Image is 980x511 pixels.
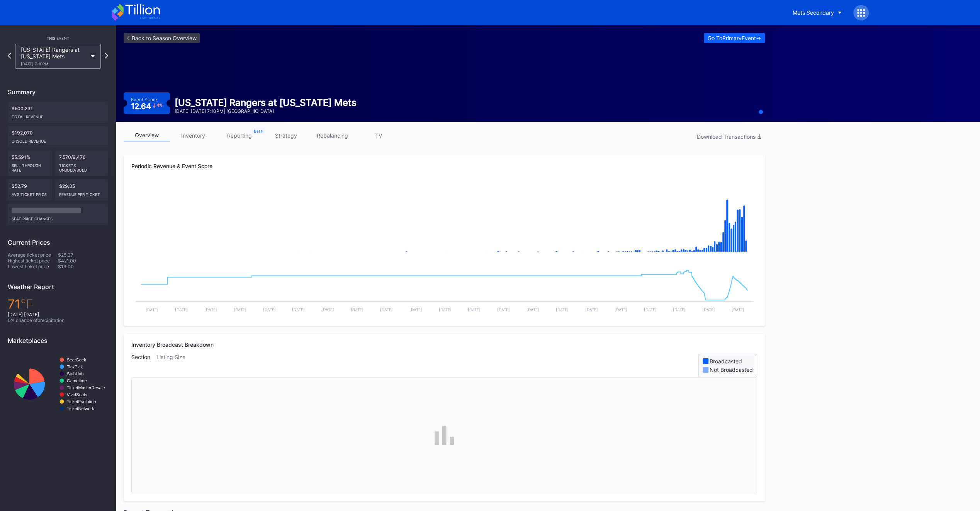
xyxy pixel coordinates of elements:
div: Listing Size [156,354,192,377]
a: TV [355,129,402,141]
a: <-Back to Season Overview [124,33,200,43]
text: [DATE] [175,307,188,312]
div: Inventory Broadcast Breakdown [131,341,757,348]
a: overview [124,129,170,141]
div: Marketplaces [8,337,108,344]
div: Unsold Revenue [12,136,104,143]
text: [DATE] [204,307,217,312]
text: [DATE] [702,307,715,312]
button: Download Transactions [693,131,765,142]
div: $421.00 [58,258,108,264]
div: Broadcasted [710,358,742,365]
button: Mets Secondary [787,5,848,20]
div: 12.64 [131,102,163,110]
text: [DATE] [644,307,656,312]
div: 7,570/9,476 [55,150,109,176]
svg: Chart title [131,183,757,260]
a: strategy [263,129,309,141]
text: [DATE] [263,307,275,312]
span: ℉ [20,296,33,312]
div: $52.79 [8,179,52,201]
div: 4 % [156,103,163,107]
div: $13.00 [58,264,108,269]
div: Periodic Revenue & Event Score [131,163,757,169]
div: This Event [8,36,108,41]
text: TicketEvolution [67,399,96,404]
div: [DATE] 7:10PM [21,61,87,66]
a: inventory [170,129,216,141]
div: Avg ticket price [12,189,48,197]
div: Average ticket price [8,252,58,258]
text: [DATE] [292,307,305,312]
text: TicketMasterResale [67,385,105,390]
text: TicketNetwork [67,406,94,411]
div: Not Broadcasted [710,366,753,373]
text: [DATE] [380,307,393,312]
text: TickPick [67,365,83,369]
a: reporting [216,129,263,141]
div: Sell Through Rate [12,160,48,172]
div: $192,070 [8,126,108,147]
div: $29.35 [55,179,109,201]
div: [US_STATE] Rangers at [US_STATE] Mets [21,46,87,66]
div: Summary [8,88,108,96]
svg: Chart title [8,350,108,418]
text: SeatGeek [67,358,86,362]
text: VividSeats [67,392,87,397]
text: [DATE] [409,307,422,312]
div: [US_STATE] Rangers at [US_STATE] Mets [175,97,357,108]
div: Total Revenue [12,111,104,119]
div: Revenue per ticket [59,189,105,197]
text: [DATE] [234,307,246,312]
div: 0 % chance of precipitation [8,317,108,323]
div: Tickets Unsold/Sold [59,160,105,172]
text: [DATE] [468,307,481,312]
div: [DATE] [DATE] [8,312,108,317]
text: [DATE] [497,307,510,312]
button: Go ToPrimaryEvent-> [704,33,765,43]
text: [DATE] [146,307,158,312]
svg: Chart title [131,260,757,318]
div: Current Prices [8,238,108,246]
div: Event Score [131,97,157,102]
div: [DATE] [DATE] 7:10PM | [GEOGRAPHIC_DATA] [175,108,357,114]
div: Highest ticket price [8,258,58,264]
text: Gametime [67,378,87,383]
div: 55.591% [8,150,52,176]
div: Mets Secondary [793,9,834,16]
div: Download Transactions [697,133,761,140]
text: [DATE] [732,307,744,312]
div: Section [131,354,156,377]
div: $500,231 [8,102,108,123]
div: $25.37 [58,252,108,258]
div: Go To Primary Event -> [708,35,761,41]
text: [DATE] [614,307,627,312]
div: Weather Report [8,283,108,291]
text: [DATE] [351,307,363,312]
text: [DATE] [438,307,451,312]
div: seat price changes [12,213,104,221]
text: StubHub [67,371,84,376]
text: [DATE] [673,307,686,312]
div: Lowest ticket price [8,264,58,269]
div: 71 [8,296,108,312]
text: [DATE] [527,307,539,312]
a: rebalancing [309,129,355,141]
text: [DATE] [556,307,569,312]
text: [DATE] [585,307,598,312]
text: [DATE] [321,307,334,312]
